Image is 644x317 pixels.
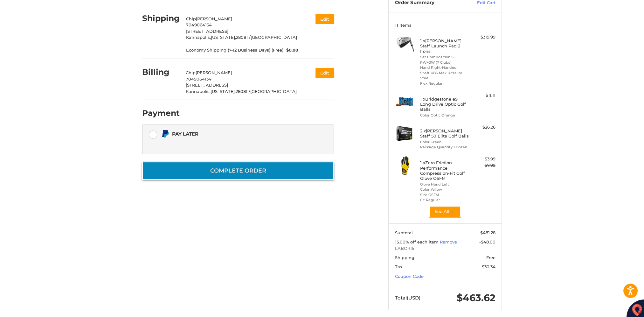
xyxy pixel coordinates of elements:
li: Hand Right-Handed [420,65,469,70]
span: [US_STATE], [211,35,236,40]
span: Kannapolis, [186,89,211,94]
div: $3.99 [470,156,495,162]
span: Subtotal [395,230,413,235]
span: [GEOGRAPHIC_DATA] [251,35,297,40]
h4: 2 x [PERSON_NAME] Staff 50 Elite Golf Balls [420,128,469,139]
li: Set Composition 5-PW+GW (7 Clubs) [420,54,469,65]
span: 15.00% off each item [395,239,440,244]
li: Color Optic Orange [420,113,469,118]
a: Coupon Code [395,274,424,279]
span: 28081 / [236,89,250,94]
span: Kannapolis, [186,35,211,40]
span: [US_STATE], [211,89,236,94]
span: Tax [395,264,402,269]
span: 7049064134 [186,22,212,27]
span: [PERSON_NAME] [196,16,232,21]
li: Shaft KBS Max Ultralite Steel [420,70,469,81]
div: $7.99 [470,162,495,169]
span: Chip [186,70,196,75]
span: Total (USD) [395,295,420,301]
span: LABOR15 [395,245,495,252]
iframe: PayPal Message 1 [161,141,294,146]
button: See All [429,206,461,217]
span: [PERSON_NAME] [196,70,232,75]
span: $481.28 [480,230,495,235]
span: Chip [186,16,196,21]
iframe: Google Customer Reviews [592,300,644,317]
button: Complete order [142,162,334,180]
button: Edit [315,14,334,24]
div: $26.26 [470,124,495,130]
h3: 11 Items [395,23,495,28]
h4: 1 x Bridgestone e9 Long Drive Optic Golf Balls [420,96,469,112]
img: Pay Later icon [161,130,169,138]
span: Free [486,255,495,260]
h2: Shipping [142,13,180,23]
li: Fit Regular [420,197,469,203]
li: Glove Hand Left [420,182,469,187]
li: Color Yellow [420,187,469,192]
span: [GEOGRAPHIC_DATA] [250,89,297,94]
span: $463.62 [457,292,495,304]
span: $0.00 [283,47,299,53]
a: Remove [440,239,457,244]
div: $11.11 [470,92,495,99]
button: Edit [315,68,334,77]
span: Shipping [395,255,414,260]
li: Color Green [420,139,469,145]
span: [STREET_ADDRESS] [186,29,228,34]
h4: 1 x [PERSON_NAME] Staff Launch Pad 2 Irons [420,38,469,54]
li: Size OSFM [420,192,469,198]
div: Pay Later [172,129,294,139]
li: Package Quantity 1 Dozen [420,144,469,150]
span: Economy Shipping (7-12 Business Days) (Free) [186,47,283,53]
li: Flex Regular [420,81,469,86]
div: $319.99 [470,34,495,40]
h4: 1 x Zero Friction Performance Compression-Fit Golf Glove OSFM [420,160,469,181]
span: -$48.00 [479,239,495,244]
span: [STREET_ADDRESS] [186,82,228,88]
span: 28081 / [236,35,251,40]
span: $30.34 [482,264,495,269]
h2: Payment [142,108,180,118]
span: 7049064134 [186,76,211,81]
h2: Billing [142,67,179,77]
